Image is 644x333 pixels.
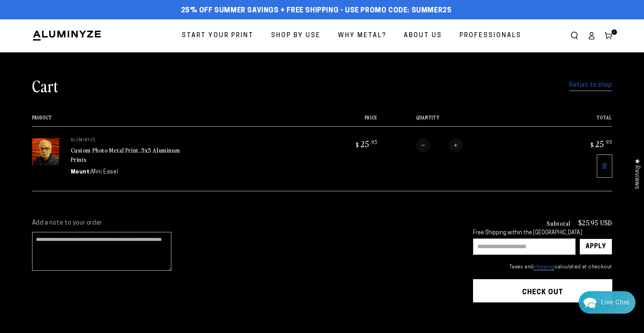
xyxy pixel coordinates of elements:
bdi: 25 [355,138,378,149]
a: Why Metal? [332,26,392,46]
img: 5"x5" Square White Glossy Aluminyzed Photo [32,138,59,165]
span: $ [356,141,359,149]
a: Shop By Use [265,26,326,46]
a: shipping [533,264,554,270]
a: About Us [398,26,448,46]
div: Contact Us Directly [601,291,629,314]
sup: .95 [370,139,378,145]
a: Start Your Print [176,26,260,46]
small: Taxes and calculated at checkout [473,263,612,271]
span: 1 [613,29,615,35]
th: Quantity [378,115,545,126]
span: Why Metal? [338,30,386,41]
input: Quantity for Custom Photo Metal Print, 5x5 Aluminum Prints [430,138,449,152]
a: Professionals [454,26,527,46]
span: Shop By Use [271,30,321,41]
div: Apply [586,239,606,254]
span: $ [591,141,594,149]
bdi: 25 [589,138,612,149]
label: Add a note to your order [32,219,458,227]
img: Aluminyze [32,30,102,41]
th: Product [32,115,310,126]
th: Price [310,115,378,126]
h1: Cart [32,76,58,96]
span: Professionals [460,30,521,41]
dt: Mount: [71,168,92,176]
span: 25% off Summer Savings + Free Shipping - Use Promo Code: SUMMER25 [181,7,452,15]
p: aluminyze [71,138,187,143]
div: Free Shipping within the [GEOGRAPHIC_DATA] [473,230,612,237]
button: Check out [473,279,612,302]
dd: Mini Easel [91,168,118,176]
a: Return to shop [569,80,612,91]
a: Custom Photo Metal Print, 5x5 Aluminum Prints [71,146,180,164]
sup: .95 [605,139,612,145]
span: About Us [404,30,442,41]
a: Remove 5"x5" Square White Glossy Aluminyzed Photo [597,154,612,178]
p: $25.95 USD [578,219,612,226]
div: Click to open Judge.me floating reviews tab [629,152,644,195]
h3: Subtotal [547,220,571,226]
span: Start Your Print [182,30,254,41]
th: Total [545,115,612,126]
summary: Search our site [566,27,583,44]
div: Chat widget toggle [579,291,635,314]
